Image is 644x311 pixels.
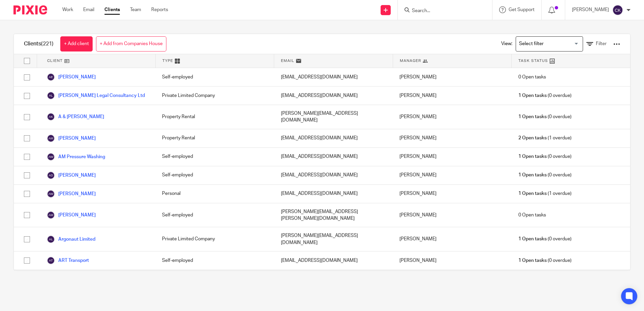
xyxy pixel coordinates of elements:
img: svg%3E [47,256,55,265]
img: svg%3E [47,211,55,219]
div: Self-employed [155,203,274,227]
div: [PERSON_NAME] [393,203,511,227]
a: Work [62,6,73,13]
div: [PERSON_NAME] [393,87,511,105]
img: svg%3E [47,171,55,179]
span: (0 overdue) [518,92,572,99]
a: + Add client [60,36,93,51]
img: svg%3E [612,5,623,15]
input: Search for option [517,38,579,50]
a: [PERSON_NAME] [47,134,96,142]
span: Manager [400,58,421,64]
span: Filter [596,41,607,46]
span: (1 overdue) [518,135,572,141]
div: [PERSON_NAME] [393,227,511,251]
div: Self-employed [155,270,274,288]
span: (221) [41,41,54,46]
div: [EMAIL_ADDRESS][DOMAIN_NAME] [274,148,393,166]
span: (0 overdue) [518,113,572,120]
span: 1 Open tasks [518,92,547,99]
img: svg%3E [47,113,55,121]
div: Self-employed [155,148,274,166]
span: Task Status [518,58,548,64]
span: 1 Open tasks [518,190,547,197]
a: ART Transport [47,256,89,265]
div: Property Rental [155,105,274,129]
span: 0 Open tasks [518,212,546,218]
div: [PERSON_NAME][EMAIL_ADDRESS][DOMAIN_NAME] [274,105,393,129]
img: svg%3E [47,190,55,198]
div: [EMAIL_ADDRESS][DOMAIN_NAME] [274,129,393,147]
div: [EMAIL_ADDRESS][DOMAIN_NAME] [274,270,393,288]
div: Self-employed [155,166,274,184]
a: Reports [151,6,168,13]
a: + Add from Companies House [96,36,166,51]
div: [EMAIL_ADDRESS][DOMAIN_NAME] [274,251,393,270]
img: svg%3E [47,134,55,142]
div: [EMAIL_ADDRESS][DOMAIN_NAME] [274,166,393,184]
a: [PERSON_NAME] [47,190,96,198]
div: Self-employed [155,251,274,270]
span: 1 Open tasks [518,172,547,178]
span: (0 overdue) [518,257,572,264]
span: (0 overdue) [518,236,572,242]
div: Private Limited Company [155,227,274,251]
span: (0 overdue) [518,153,572,160]
div: [PERSON_NAME] [393,251,511,270]
span: (1 overdue) [518,190,572,197]
span: Type [162,58,173,64]
div: [PERSON_NAME] [393,270,511,288]
img: svg%3E [47,235,55,243]
img: svg%3E [47,92,55,100]
h1: Clients [24,40,54,47]
div: [PERSON_NAME] [393,148,511,166]
span: (0 overdue) [518,172,572,178]
div: [EMAIL_ADDRESS][DOMAIN_NAME] [274,87,393,105]
a: A & [PERSON_NAME] [47,113,104,121]
img: svg%3E [47,73,55,81]
div: Personal [155,185,274,203]
div: [PERSON_NAME] [393,166,511,184]
img: svg%3E [47,153,55,161]
div: Private Limited Company [155,87,274,105]
span: 1 Open tasks [518,153,547,160]
a: Argonaut Limited [47,235,95,243]
span: 1 Open tasks [518,113,547,120]
span: Get Support [509,7,535,12]
div: [PERSON_NAME][EMAIL_ADDRESS][PERSON_NAME][DOMAIN_NAME] [274,203,393,227]
div: View: [491,34,620,54]
div: Search for option [516,36,583,51]
span: 0 Open tasks [518,74,546,80]
div: [EMAIL_ADDRESS][DOMAIN_NAME] [274,68,393,86]
a: [PERSON_NAME] [47,73,96,81]
span: Client [47,58,63,64]
div: Property Rental [155,129,274,147]
span: 2 Open tasks [518,135,547,141]
a: Clients [104,6,120,13]
a: [PERSON_NAME] Legal Consultancy Ltd [47,92,145,100]
a: Email [83,6,94,13]
div: [PERSON_NAME] [393,129,511,147]
a: [PERSON_NAME] [47,211,96,219]
div: [PERSON_NAME] [393,68,511,86]
span: Email [281,58,294,64]
input: Search [411,8,472,14]
div: [EMAIL_ADDRESS][DOMAIN_NAME] [274,185,393,203]
span: 1 Open tasks [518,236,547,242]
a: AM Pressure Washing [47,153,105,161]
span: 1 Open tasks [518,257,547,264]
a: Team [130,6,141,13]
a: [PERSON_NAME] [47,171,96,179]
div: [PERSON_NAME] [393,105,511,129]
input: Select all [21,55,33,67]
div: [PERSON_NAME] [393,185,511,203]
div: [PERSON_NAME][EMAIL_ADDRESS][DOMAIN_NAME] [274,227,393,251]
p: [PERSON_NAME] [572,6,609,13]
div: Self-employed [155,68,274,86]
img: Pixie [13,5,47,14]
